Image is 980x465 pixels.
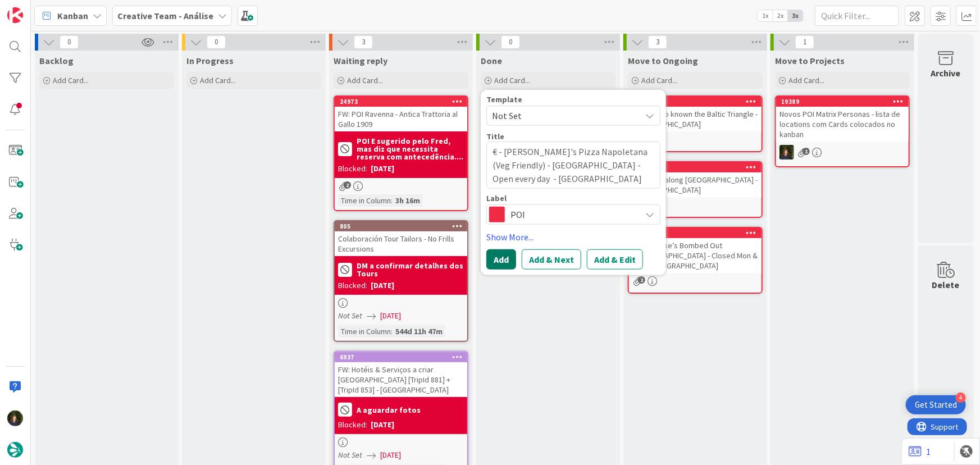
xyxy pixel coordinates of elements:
div: Novos POI Matrix Personas - lista de locations com Cards colocados no kanban [776,107,909,142]
div: 24939 [629,97,762,107]
div: 805 [335,221,467,231]
div: [DATE] [371,419,394,431]
span: 1x [758,10,773,21]
i: Not Set [338,450,362,460]
span: Label [486,194,507,202]
i: Not Set [338,311,362,321]
span: 2 [638,276,645,284]
button: Add [486,249,516,270]
span: 3 [648,35,667,49]
b: DM a confirmar detalhes dos Tours [357,262,464,277]
span: Move to Ongoing [628,55,698,66]
span: Backlog [39,55,74,66]
span: 1 [795,35,814,49]
span: Waiting reply [334,55,388,66]
div: 3h 16m [393,194,423,207]
span: Move to Projects [775,55,845,66]
div: 24939 [634,98,762,106]
span: Add Card... [347,75,383,85]
div: MC [776,145,909,159]
div: [SS] St Luke’s Bombed Out [DEMOGRAPHIC_DATA] - Closed Mon & Tue - [GEOGRAPHIC_DATA] [629,238,762,273]
div: FW: Hotéis & Serviços a criar [GEOGRAPHIC_DATA] [TripId 881] + [TripId 853] - [GEOGRAPHIC_DATA] [335,362,467,397]
img: MC [780,145,794,159]
span: Kanban [57,9,88,22]
div: 24939[SS] Get to known the Baltic Triangle - [GEOGRAPHIC_DATA] [629,97,762,131]
div: 24973 [335,97,467,107]
a: 1 [909,445,931,458]
img: Visit kanbanzone.com [7,7,23,23]
div: 24937 [634,229,762,237]
span: Add Card... [494,75,530,85]
span: 1 [803,148,810,155]
img: avatar [7,442,23,458]
span: 0 [60,35,79,49]
div: 24938 [629,162,762,172]
div: [SS] Get to known the Baltic Triangle - [GEOGRAPHIC_DATA] [629,107,762,131]
div: 6937 [335,352,467,362]
div: Get Started [915,399,957,411]
div: Blocked: [338,280,367,291]
div: 24937[SS] St Luke’s Bombed Out [DEMOGRAPHIC_DATA] - Closed Mon & Tue - [GEOGRAPHIC_DATA] [629,228,762,273]
input: Quick Filter... [815,6,899,26]
span: POI [510,207,635,222]
div: 24937 [629,228,762,238]
div: Delete [932,278,960,291]
div: 24938 [634,163,762,171]
div: [DATE] [371,280,394,291]
span: Add Card... [788,75,824,85]
span: Add Card... [53,75,89,85]
div: 24938[SS] Walk along [GEOGRAPHIC_DATA] - [GEOGRAPHIC_DATA] [629,162,762,197]
div: [DATE] [371,163,394,175]
span: : [391,325,393,338]
div: Open Get Started checklist, remaining modules: 4 [906,395,966,414]
span: [DATE] [380,449,401,461]
div: 19389 [781,98,909,106]
b: Creative Team - Análise [117,10,213,21]
span: 2x [773,10,788,21]
textarea: € - [PERSON_NAME]'s Pizza Napoletana (Veg Friendly) - [GEOGRAPHIC_DATA] - Open every day - [GEOGR... [486,142,660,189]
div: Colaboración Tour Tailors - No Frills Excursions [335,231,467,256]
span: Add Card... [200,75,236,85]
div: 19389Novos POI Matrix Personas - lista de locations com Cards colocados no kanban [776,97,909,142]
div: FW: POI Ravenna - Antica Trattoria al Gallo 1909 [335,107,467,131]
button: Add & Next [522,249,581,270]
div: 805 [340,222,467,230]
span: 0 [501,35,520,49]
span: Add Card... [641,75,677,85]
span: Template [486,95,522,103]
span: [DATE] [380,310,401,322]
img: MC [7,411,23,426]
div: 19389 [776,97,909,107]
span: 3 [354,35,373,49]
span: Done [481,55,502,66]
div: 805Colaboración Tour Tailors - No Frills Excursions [335,221,467,256]
button: Add & Edit [587,249,643,270]
div: 4 [956,393,966,403]
div: Time in Column [338,325,391,338]
b: POI E sugerido pelo Fred, mas diz que necessita reserva com antecedência.... [357,137,464,161]
div: 6937FW: Hotéis & Serviços a criar [GEOGRAPHIC_DATA] [TripId 881] + [TripId 853] - [GEOGRAPHIC_DATA] [335,352,467,397]
div: Blocked: [338,163,367,175]
span: 0 [207,35,226,49]
span: Support [24,2,51,15]
a: Show More... [486,230,660,244]
span: Not Set [492,108,632,123]
div: [SS] Walk along [GEOGRAPHIC_DATA] - [GEOGRAPHIC_DATA] [629,172,762,197]
div: Archive [931,66,961,80]
span: 2 [344,181,351,189]
div: Blocked: [338,419,367,431]
div: 24973FW: POI Ravenna - Antica Trattoria al Gallo 1909 [335,97,467,131]
b: A aguardar fotos [357,406,421,414]
span: : [391,194,393,207]
div: Time in Column [338,194,391,207]
span: 3x [788,10,803,21]
div: 6937 [340,353,467,361]
div: 544d 11h 47m [393,325,445,338]
div: 24973 [340,98,467,106]
span: In Progress [186,55,234,66]
label: Title [486,131,504,142]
